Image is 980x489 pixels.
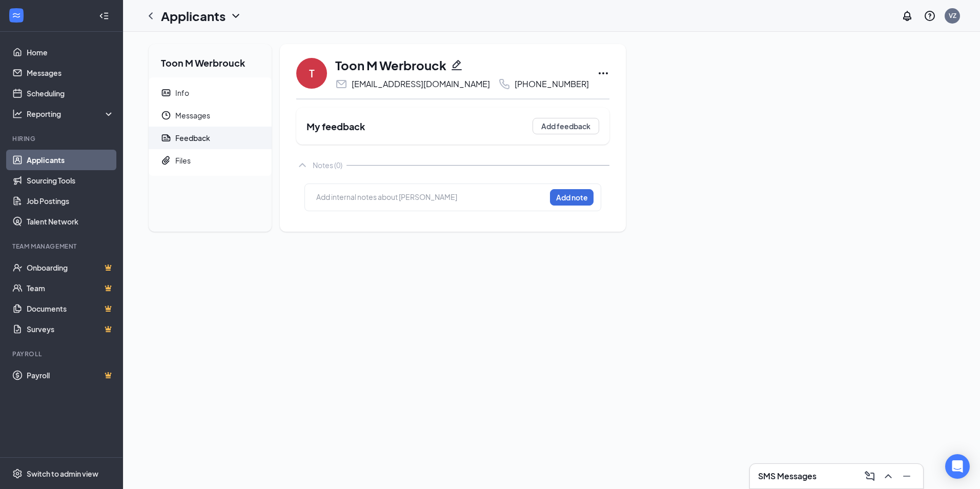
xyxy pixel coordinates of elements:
[901,470,913,482] svg: Minimize
[309,66,315,80] div: T
[12,134,112,143] div: Hiring
[498,78,511,90] svg: Phone
[27,42,114,63] a: Home
[597,67,609,79] svg: Ellipses
[161,155,171,166] svg: Paperclip
[533,118,599,134] button: Add feedback
[27,83,114,104] a: Scheduling
[161,88,171,98] svg: ContactCard
[27,257,114,278] a: OnboardingCrown
[949,11,956,20] div: VZ
[161,7,226,25] h1: Applicants
[175,104,263,127] span: Messages
[335,56,446,74] h1: Toon M Werbrouck
[880,468,896,484] button: ChevronUp
[11,10,22,21] svg: WorkstreamLogo
[27,319,114,339] a: SurveysCrown
[515,79,589,89] div: [PHONE_NUMBER]
[161,110,171,120] svg: Clock
[12,350,112,358] div: Payroll
[550,189,594,206] button: Add note
[296,159,309,171] svg: ChevronUp
[27,109,115,119] div: Reporting
[862,468,878,484] button: ComposeMessage
[12,468,23,479] svg: Settings
[149,81,272,104] a: ContactCardInfo
[27,211,114,232] a: Talent Network
[149,44,272,77] h2: Toon M Werbrouck
[899,468,915,484] button: Minimize
[307,120,365,133] h2: My feedback
[27,278,114,298] a: TeamCrown
[27,191,114,211] a: Job Postings
[175,88,189,98] div: Info
[149,149,272,172] a: PaperclipFiles
[12,109,23,119] svg: Analysis
[27,365,114,385] a: PayrollCrown
[924,10,936,22] svg: QuestionInfo
[882,470,894,482] svg: ChevronUp
[99,11,109,21] svg: Collapse
[313,160,342,170] div: Notes (0)
[758,471,816,482] h3: SMS Messages
[161,133,171,143] svg: Report
[145,10,157,22] svg: ChevronLeft
[27,298,114,319] a: DocumentsCrown
[27,63,114,83] a: Messages
[230,10,242,22] svg: ChevronDown
[864,470,876,482] svg: ComposeMessage
[901,10,913,22] svg: Notifications
[149,104,272,127] a: ClockMessages
[27,170,114,191] a: Sourcing Tools
[175,155,191,166] div: Files
[451,59,463,71] svg: Pencil
[149,127,272,149] a: ReportFeedback
[945,454,970,479] div: Open Intercom Messenger
[335,78,348,90] svg: Email
[175,133,210,143] div: Feedback
[12,242,112,251] div: Team Management
[352,79,490,89] div: [EMAIL_ADDRESS][DOMAIN_NAME]
[27,468,98,479] div: Switch to admin view
[27,150,114,170] a: Applicants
